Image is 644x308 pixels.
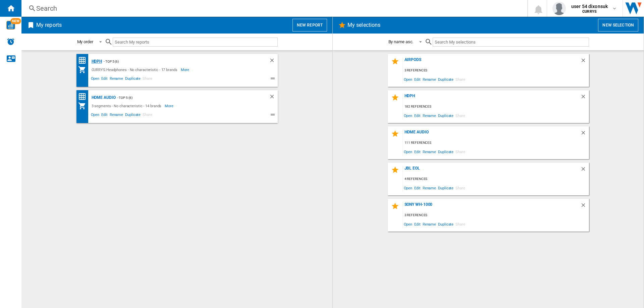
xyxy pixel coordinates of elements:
[437,183,454,192] span: Duplicate
[571,3,608,10] span: user 54 dixonsuk
[78,56,90,65] div: Price Matrix
[598,19,638,32] button: New selection
[403,220,414,229] span: Open
[292,19,327,32] button: New report
[422,220,437,229] span: Rename
[100,112,109,120] span: Edit
[403,166,580,175] div: JBL EOL
[142,75,153,83] span: Share
[124,75,142,83] span: Duplicate
[403,202,580,211] div: Sony WH-1000
[403,130,580,139] div: Home Audio
[90,66,181,74] div: CURRYS:Headphones - No characteristic - 17 brands
[36,4,510,13] div: Search
[90,102,165,110] div: 3 segments - No characteristic - 14 brands
[437,111,454,120] span: Duplicate
[109,75,124,83] span: Rename
[116,94,256,102] div: - Top 5 (6)
[346,19,382,32] h2: My selections
[388,39,414,44] div: By name asc.
[582,9,597,14] b: CURRYS
[413,147,422,156] span: Edit
[413,75,422,84] span: Edit
[102,57,255,66] div: - Top 5 (6)
[403,57,580,66] div: Airpods
[580,202,589,211] div: Delete
[413,220,422,229] span: Edit
[269,94,278,102] div: Delete
[78,66,90,74] div: My Assortment
[124,112,142,120] span: Duplicate
[552,2,566,15] img: profile.jpg
[90,57,102,66] div: HDPH
[403,111,414,120] span: Open
[454,220,466,229] span: Share
[100,75,109,83] span: Edit
[269,57,278,66] div: Delete
[142,112,153,120] span: Share
[454,183,466,192] span: Share
[413,111,422,120] span: Edit
[580,130,589,139] div: Delete
[422,183,437,192] span: Rename
[78,102,90,110] div: My Assortment
[580,166,589,175] div: Delete
[403,175,589,183] div: 4 references
[10,18,21,24] span: NEW
[422,75,437,84] span: Rename
[35,19,63,32] h2: My reports
[454,147,466,156] span: Share
[413,183,422,192] span: Edit
[90,112,101,120] span: Open
[77,39,93,44] div: My order
[403,183,414,192] span: Open
[580,94,589,103] div: Delete
[437,220,454,229] span: Duplicate
[403,103,589,111] div: 182 references
[403,75,414,84] span: Open
[78,93,90,101] div: Price Matrix
[90,94,116,102] div: Home Audio
[433,38,589,47] input: Search My selections
[113,38,278,47] input: Search My reports
[454,111,466,120] span: Share
[437,75,454,84] span: Duplicate
[454,75,466,84] span: Share
[90,75,101,83] span: Open
[6,21,15,29] img: wise-card.svg
[403,211,589,220] div: 3 references
[109,112,124,120] span: Rename
[403,94,580,103] div: HDPH
[403,66,589,75] div: 3 references
[403,147,414,156] span: Open
[422,147,437,156] span: Rename
[437,147,454,156] span: Duplicate
[181,66,191,74] span: More
[7,38,15,46] img: alerts-logo.svg
[422,111,437,120] span: Rename
[165,102,174,110] span: More
[580,57,589,66] div: Delete
[403,139,589,147] div: 111 references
